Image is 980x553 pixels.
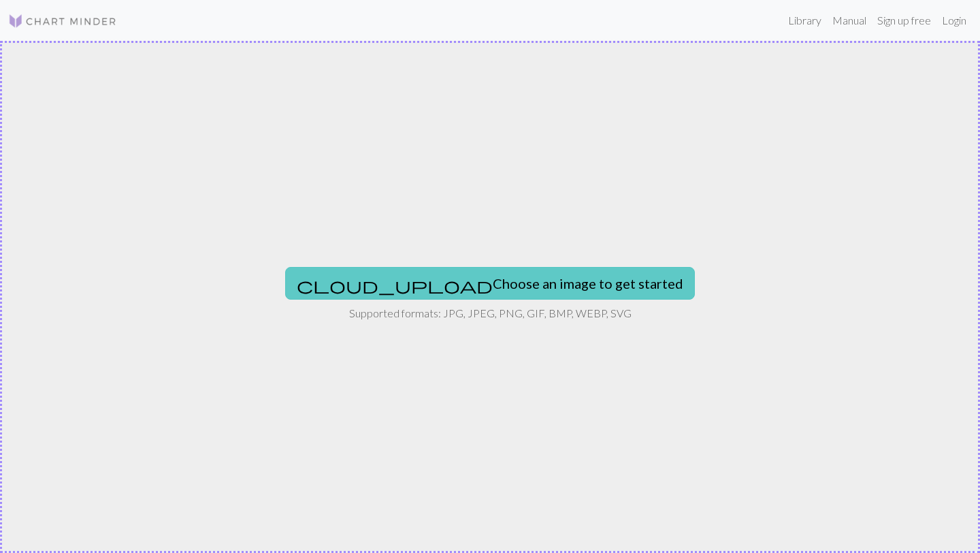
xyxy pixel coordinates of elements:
[872,7,936,34] a: Sign up free
[936,7,972,34] a: Login
[783,7,827,34] a: Library
[297,276,493,295] span: cloud_upload
[827,7,872,34] a: Manual
[8,13,117,29] img: Logo
[349,305,632,321] p: Supported formats: JPG, JPEG, PNG, GIF, BMP, WEBP, SVG
[285,267,695,300] button: Choose an image to get started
